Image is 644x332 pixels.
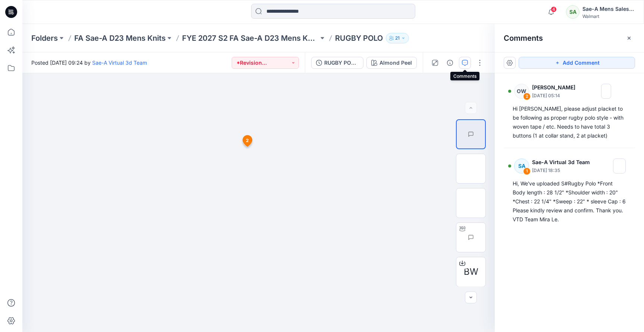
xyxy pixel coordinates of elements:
[513,179,626,224] div: Hi, We've uploaded S#Rugby Polo *Front Body length : 28 1/2" *Shoulder width : 20" *Chest : 22 1/...
[444,57,456,69] button: Details
[532,83,580,92] p: [PERSON_NAME]
[582,13,635,19] div: Walmart
[395,34,400,42] p: 21
[514,159,529,173] div: SA
[532,167,592,174] p: [DATE] 18:35
[386,33,409,43] button: 21
[182,33,319,43] a: FYE 2027 S2 FA Sae-A D23 Mens Knits
[31,59,147,67] span: Posted [DATE] 09:24 by
[514,84,529,99] div: OW
[324,59,359,67] div: RUGBY POLO_FULL COLORWAYS
[523,93,531,100] div: 2
[92,59,147,66] a: Sae-A Virtual 3d Team
[31,33,58,43] a: Folders
[311,57,363,69] button: RUGBY POLO_FULL COLORWAYS
[335,33,383,43] p: RUGBY POLO
[566,5,579,19] div: SA
[532,92,580,99] p: [DATE] 05:14
[532,158,592,167] p: Sae-A Virtual 3d Team
[582,4,635,13] div: Sae-A Mens Sales Team
[551,6,557,12] span: 4
[519,57,635,69] button: Add Comment
[366,57,417,69] button: Almond Peel
[513,104,626,140] div: Hi [PERSON_NAME], please adjust placket to be following as proper rugby polo style - with woven t...
[379,59,412,67] div: Almond Peel
[74,33,166,43] a: FA Sae-A D23 Mens Knits
[504,34,543,43] h2: Comments
[523,167,531,175] div: 1
[464,265,478,279] span: BW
